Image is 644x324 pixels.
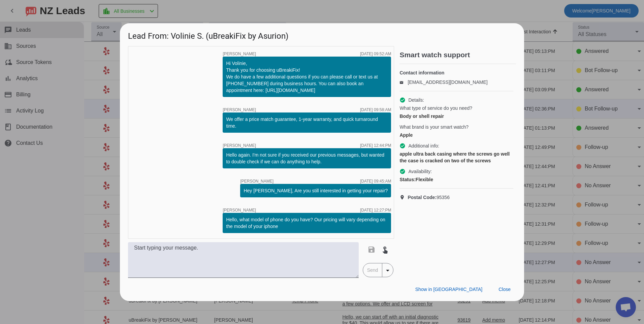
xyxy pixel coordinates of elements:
[223,143,256,148] span: [PERSON_NAME]
[399,69,513,76] h4: Contact information
[399,80,408,84] mat-icon: email
[381,246,389,254] mat-icon: touch_app
[399,195,408,200] mat-icon: location_on
[408,142,439,149] span: Additional info:
[223,108,256,112] span: [PERSON_NAME]
[399,105,472,111] span: What type of service do you need?
[399,124,469,130] span: What brand is your smart watch?
[223,52,256,56] span: [PERSON_NAME]
[399,177,415,182] strong: Status:
[384,266,392,274] mat-icon: arrow_drop_down
[399,97,406,103] mat-icon: check_circle
[360,52,391,56] div: [DATE] 09:52:AM
[408,194,450,201] span: 95356
[223,208,256,212] span: [PERSON_NAME]
[498,287,511,292] span: Close
[226,152,388,165] div: Hello again. I'm not sure if you received our previous messages, but wanted to double check if we...
[408,168,432,175] span: Availability:
[399,113,513,120] div: Body or shell repair
[493,284,516,296] button: Close
[415,287,482,292] span: Show in [GEOGRAPHIC_DATA]
[410,284,488,296] button: Show in [GEOGRAPHIC_DATA]
[408,195,437,200] strong: Postal Code:
[360,208,391,212] div: [DATE] 12:27:PM
[226,216,388,230] div: Hello, what model of phone do you have? Our pricing will vary depending on the model of your iphone
[408,97,424,103] span: Details:
[399,176,513,183] div: Flexible
[226,60,388,94] div: Hi Volinie, Thank you for choosing uBreakiFix! We do have a few additional questions if you can p...
[120,23,524,46] h1: Lead From: Volinie S. (uBreakiFix by Asurion)
[399,143,406,149] mat-icon: check_circle
[399,151,513,164] div: apple ultra back casing where the screws go well the case is cracked on two of the screws
[360,179,391,183] div: [DATE] 09:45:AM
[408,79,487,85] a: [EMAIL_ADDRESS][DOMAIN_NAME]
[360,143,391,148] div: [DATE] 12:44:PM
[399,132,513,138] div: Apple
[399,52,516,58] h2: Smart watch support
[399,168,406,174] mat-icon: check_circle
[226,116,388,129] div: We offer a price match guarantee, 1-year warranty, and quick turnaround time.​
[360,108,391,112] div: [DATE] 09:58:AM
[244,187,388,194] div: Hey [PERSON_NAME], Are you still interested in getting your repair?​
[240,179,273,183] span: [PERSON_NAME]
